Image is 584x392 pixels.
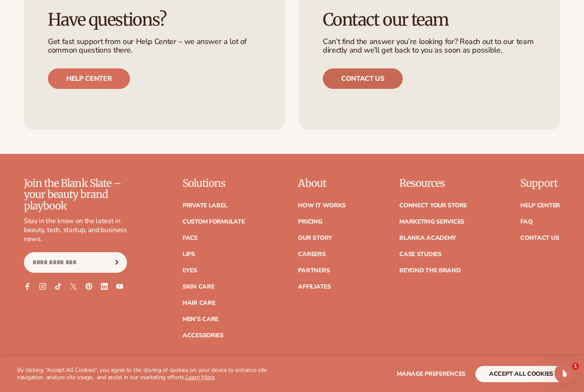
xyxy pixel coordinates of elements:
a: Lips [183,251,195,257]
a: Accessories [183,333,224,339]
a: Custom formulate [183,219,245,225]
a: Help center [48,68,130,89]
a: Blanka Academy [399,235,456,241]
span: 1 [572,363,579,370]
p: About [298,178,346,189]
p: Resources [399,178,467,189]
a: Men's Care [183,316,218,322]
a: Contact Us [520,235,559,241]
span: Manage preferences [397,370,466,378]
a: Skin Care [183,284,214,290]
a: Careers [298,251,325,257]
a: Marketing services [399,219,464,225]
a: Learn More [186,373,215,381]
a: Face [183,235,198,241]
iframe: Intercom live chat [555,363,575,383]
a: Case Studies [399,251,442,257]
h3: Contact our team [323,10,536,29]
p: By clicking "Accept All Cookies", you agree to the storing of cookies on your device to enhance s... [17,367,292,381]
p: Can’t find the answer you’re looking for? Reach out to our team directly and we’ll get back to yo... [323,38,536,55]
a: How It Works [298,203,346,209]
a: Pricing [298,219,322,225]
button: accept all cookies [475,366,567,382]
p: Stay in the know on the latest in beauty, tech, startup, and business news. [24,217,127,243]
a: Partners [298,268,330,274]
p: Support [520,178,560,189]
a: Beyond the brand [399,268,461,274]
button: Subscribe [108,252,127,273]
a: Contact us [323,68,403,89]
a: Help Center [520,203,560,209]
p: Get fast support from our Help Center – we answer a lot of common questions there. [48,38,261,55]
a: Hair Care [183,300,215,306]
a: Affiliates [298,284,330,290]
a: Private label [183,203,227,209]
a: FAQ [520,219,532,225]
h3: Have questions? [48,10,261,29]
p: Join the Blank Slate – your beauty brand playbook [24,178,127,212]
a: Eyes [183,268,197,274]
a: Our Story [298,235,332,241]
a: Connect your store [399,203,467,209]
button: Manage preferences [397,366,466,382]
p: Solutions [183,178,245,189]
